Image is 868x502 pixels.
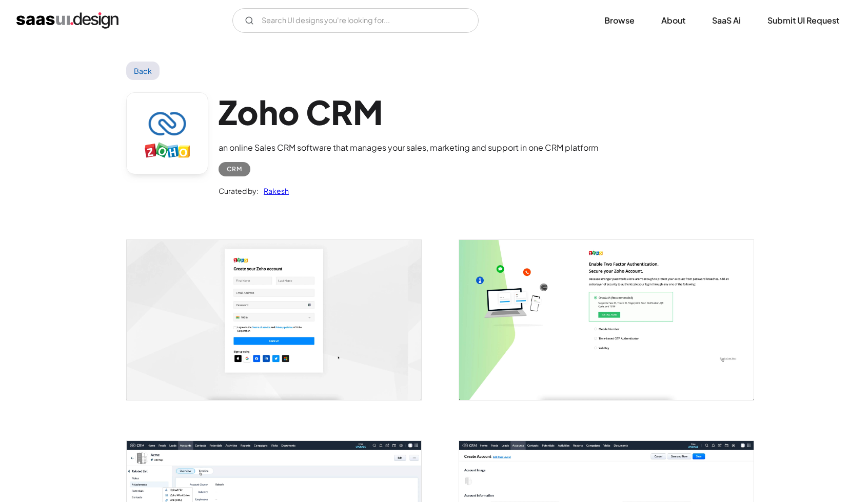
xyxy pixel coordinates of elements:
a: open lightbox [459,240,754,399]
a: Browse [592,9,647,32]
input: Search UI designs you're looking for... [232,8,479,33]
img: 6023f40a85866f000f557f73_Zoho%20CRM%20Login.jpg [127,240,421,399]
a: About [649,9,698,32]
a: open lightbox [127,240,421,399]
div: an online Sales CRM software that manages your sales, marketing and support in one CRM platform [219,142,599,154]
img: 6023f40aed4b7cedcc58d34f_Zoho%20CRM%202%20factor%20authentications%20.jpg [459,240,754,399]
a: SaaS Ai [700,9,753,32]
div: Curated by: [219,185,259,197]
a: Back [126,62,160,80]
h1: Zoho CRM [219,92,599,132]
a: Rakesh [259,185,289,197]
a: home [16,12,119,29]
form: Email Form [232,8,479,33]
div: CRM [227,163,242,175]
a: Submit UI Request [755,9,852,32]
